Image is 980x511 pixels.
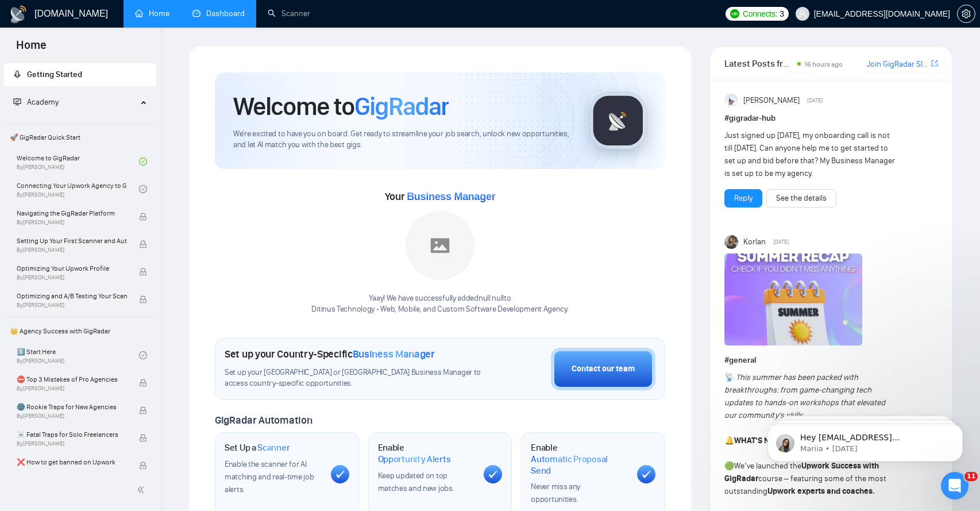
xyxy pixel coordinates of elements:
[776,192,827,205] a: See the details
[734,192,753,205] a: Reply
[139,157,147,166] span: check-circle
[5,126,155,149] span: 🚀 GigRadar Quick Start
[17,302,127,309] span: By [PERSON_NAME]
[139,406,147,414] span: lock
[139,295,147,303] span: lock
[215,414,312,427] span: GigRadar Automation
[139,185,147,193] span: check-circle
[750,399,980,480] iframe: Intercom notifications message
[724,461,734,471] span: 🟢
[17,413,127,420] span: By [PERSON_NAME]
[225,367,483,389] span: Set up your [GEOGRAPHIC_DATA] or [GEOGRAPHIC_DATA] Business Manager to access country-specific op...
[139,240,147,248] span: lock
[941,472,969,500] iframe: Intercom live chat
[353,348,435,360] span: Business Manager
[551,348,655,390] button: Contact our team
[139,213,147,221] span: lock
[780,7,784,20] span: 3
[531,454,628,476] span: Automatic Proposal Send
[5,320,155,343] span: 👑 Agency Success with GigRadar
[225,348,435,360] h1: Set up your Country-Specific
[807,95,823,106] span: [DATE]
[17,263,127,274] span: Optimizing Your Upwork Profile
[378,471,454,493] span: Keep updated on top matches and new jobs.
[378,442,475,464] h1: Enable
[268,9,310,18] a: searchScanner
[743,94,800,107] span: [PERSON_NAME]
[311,293,568,315] div: Yaay! We have successfully added null null to
[734,436,785,445] strong: WHAT’S NEW?
[572,363,635,375] div: Contact our team
[13,70,21,78] span: rocket
[257,442,290,454] span: Scanner
[724,129,896,180] div: Just signed up [DATE], my onboarding call is not till [DATE]. Can anyone help me to get started t...
[17,374,127,385] span: ⛔ Top 3 Mistakes of Pro Agencies
[17,219,127,226] span: By [PERSON_NAME]
[964,472,978,481] span: 11
[27,70,82,79] span: Getting Started
[17,290,127,302] span: Optimizing and A/B Testing Your Scanner for Better Results
[17,149,139,174] a: Welcome to GigRadarBy[PERSON_NAME]
[724,372,734,382] span: 📡
[766,189,836,208] button: See the details
[730,9,739,18] img: upwork-logo.png
[724,189,762,208] button: Reply
[798,10,807,18] span: user
[17,456,127,468] span: ❌ How to get banned on Upwork
[724,253,862,345] img: F09CV3P1UE7-Summer%20recap.png
[743,7,777,20] span: Connects:
[17,235,127,247] span: Setting Up Your First Scanner and Auto-Bidder
[139,268,147,276] span: lock
[225,442,290,454] h1: Set Up a
[767,486,875,496] strong: Upwork experts and coaches.
[17,247,127,253] span: By [PERSON_NAME]
[724,354,938,367] h1: # general
[773,237,789,247] span: [DATE]
[233,129,571,151] span: We're excited to have you on board. Get ready to streamline your job search, unlock new opportuni...
[867,58,929,71] a: Join GigRadar Slack Community
[192,9,245,18] a: dashboardDashboard
[724,436,734,445] span: 🔔
[804,60,843,68] span: 16 hours ago
[139,434,147,442] span: lock
[17,468,127,475] span: By [PERSON_NAME]
[354,91,449,122] span: GigRadar
[135,9,169,18] a: homeHome
[17,401,127,413] span: 🌚 Rookie Traps for New Agencies
[7,37,56,61] span: Home
[589,92,647,149] img: gigradar-logo.png
[27,97,59,107] span: Academy
[13,98,21,106] span: fund-projection-screen
[385,190,496,203] span: Your
[233,91,449,122] h1: Welcome to
[724,112,938,125] h1: # gigradar-hub
[724,372,885,420] em: This summer has been packed with breakthroughs: from game-changing tech updates to hands-on works...
[13,97,59,107] span: Academy
[17,343,139,368] a: 1️⃣ Start HereBy[PERSON_NAME]
[139,351,147,359] span: check-circle
[17,208,127,219] span: Navigating the GigRadar Platform
[17,176,139,202] a: Connecting Your Upwork Agency to GigRadarBy[PERSON_NAME]
[931,58,938,69] a: export
[139,379,147,387] span: lock
[407,191,495,202] span: Business Manager
[137,484,148,495] span: double-left
[17,274,127,281] span: By [PERSON_NAME]
[17,440,127,447] span: By [PERSON_NAME]
[17,429,127,440] span: ☠️ Fatal Traps for Solo Freelancers
[4,63,156,86] li: Getting Started
[743,236,766,248] span: Korlan
[957,9,975,18] a: setting
[931,59,938,68] span: export
[724,56,794,71] span: Latest Posts from the GigRadar Community
[957,5,975,23] button: setting
[724,94,738,107] img: Anisuzzaman Khan
[225,459,314,494] span: Enable the scanner for AI matching and real-time job alerts.
[139,462,147,470] span: lock
[17,385,127,392] span: By [PERSON_NAME]
[9,5,28,24] img: logo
